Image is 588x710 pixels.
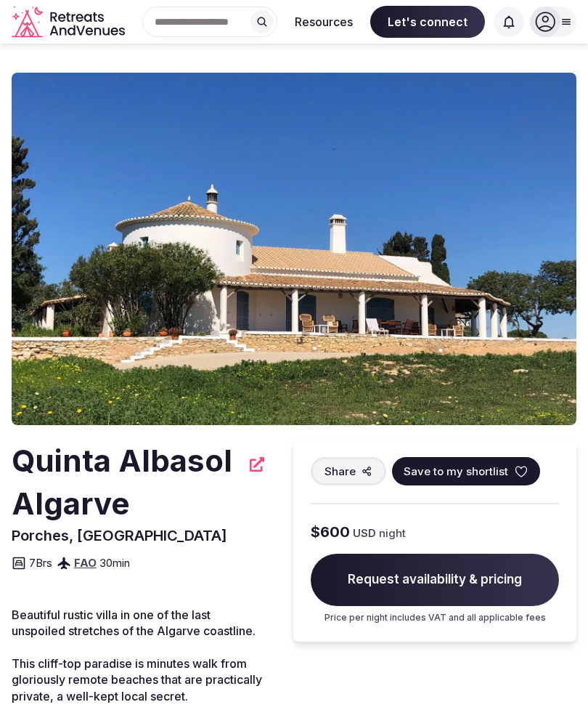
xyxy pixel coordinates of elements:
span: Save to my shortlist [404,464,508,479]
span: Beautiful rustic villa in one of the last unspoiled stretches of the Algarve coastline. [12,608,256,638]
span: Request availability & pricing [311,554,559,606]
a: FAO [74,556,97,570]
svg: Retreats and Venues company logo [12,6,128,39]
a: Visit the homepage [12,6,128,39]
span: 30 min [99,555,130,570]
span: Let's connect [370,6,485,38]
button: Save to my shortlist [392,457,540,485]
button: Resources [283,6,364,38]
span: night [379,525,406,541]
img: Venue cover photo [12,73,576,425]
span: This cliff-top paradise is minutes walk from gloriously remote beaches that are practically priva... [12,656,262,703]
span: Share [324,464,356,479]
span: USD [353,525,376,541]
span: 7 Brs [29,555,52,570]
span: Porches, [GEOGRAPHIC_DATA] [12,527,227,544]
button: Share [311,457,386,485]
p: Price per night includes VAT and all applicable fees [311,612,559,624]
h2: Quinta Albasol Algarve [12,440,241,525]
span: $600 [311,522,350,542]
